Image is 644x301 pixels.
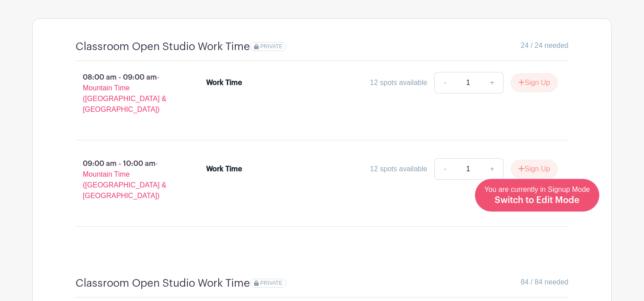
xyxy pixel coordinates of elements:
[434,158,455,180] a: -
[206,164,242,174] div: Work Time
[481,158,504,180] a: +
[484,186,590,204] span: You are currently in Signup Mode
[260,280,283,286] span: PRIVATE
[206,77,242,88] div: Work Time
[370,164,427,174] div: 12 spots available
[76,277,250,290] h4: Classroom Open Studio Work Time
[521,40,568,51] span: 24 / 24 needed
[434,72,455,93] a: -
[61,68,192,119] p: 08:00 am - 09:00 am
[495,196,580,205] span: Switch to Edit Mode
[76,40,250,53] h4: Classroom Open Studio Work Time
[260,43,283,50] span: PRIVATE
[511,160,558,178] button: Sign Up
[61,155,192,205] p: 09:00 am - 10:00 am
[521,277,568,288] span: 84 / 84 needed
[370,77,427,88] div: 12 spots available
[481,72,504,93] a: +
[475,179,599,212] a: You are currently in Signup Mode Switch to Edit Mode
[511,73,558,92] button: Sign Up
